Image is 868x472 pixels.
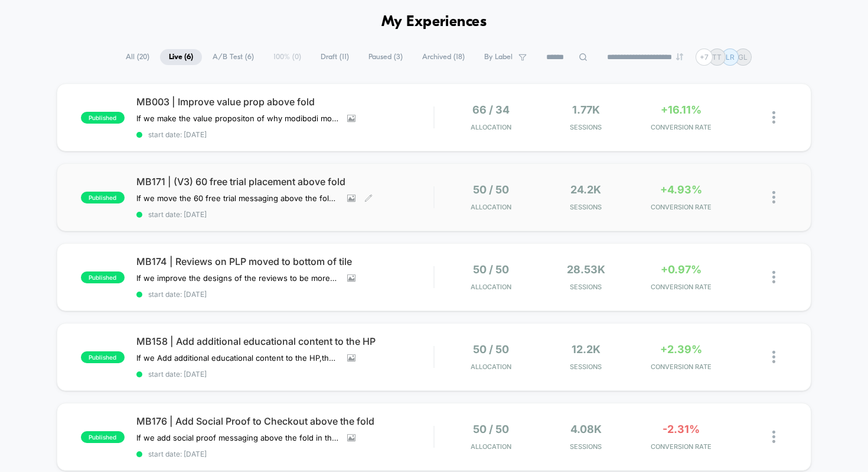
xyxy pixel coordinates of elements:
span: published [81,271,125,283]
span: Sessions [541,442,631,451]
span: Paused ( 3 ) [360,49,412,65]
span: 50 / 50 [473,343,509,355]
span: 12.2k [572,343,601,355]
img: close [772,191,775,203]
span: Allocation [471,203,511,211]
span: -2.31% [663,423,700,435]
span: If we add social proof messaging above the fold in the checkout,then conversions will increase,be... [136,433,338,442]
span: If we move the 60 free trial messaging above the fold for mobile,then conversions will increase,b... [136,193,338,203]
span: 24.2k [570,183,601,196]
span: 1.77k [572,104,600,116]
span: +2.39% [660,343,702,355]
span: MB158 | Add additional educational content to the HP [136,335,434,347]
span: All ( 20 ) [117,49,158,65]
p: LR [726,53,735,62]
span: 50 / 50 [473,263,509,276]
span: +4.93% [660,183,702,196]
p: TT [712,53,722,62]
span: 50 / 50 [473,183,509,196]
span: published [81,192,125,203]
img: close [772,431,775,443]
span: Live ( 6 ) [160,49,202,65]
span: MB171 | (V3) 60 free trial placement above fold [136,176,434,187]
span: published [81,112,125,124]
h1: My Experiences [381,14,487,31]
span: If we make the value propositon of why modibodi more clear above the fold,then conversions will i... [136,114,338,123]
span: 4.08k [570,423,602,435]
img: close [772,111,775,124]
span: CONVERSION RATE [637,203,726,211]
span: CONVERSION RATE [637,363,726,371]
div: + 7 [696,49,713,66]
span: Draft ( 11 ) [312,49,358,65]
span: MB176 | Add Social Proof to Checkout above the fold [136,415,434,427]
span: start date: [DATE] [136,130,434,139]
img: close [772,351,775,363]
span: If we Add additional educational content to the HP,then CTR will increase,because visitors are be... [136,353,338,363]
span: published [81,431,125,443]
span: start date: [DATE] [136,290,434,299]
span: CONVERSION RATE [637,442,726,451]
span: Allocation [471,442,511,451]
span: Archived ( 18 ) [413,49,474,65]
span: A/B Test ( 6 ) [204,49,263,65]
span: By Label [484,53,513,62]
span: published [81,351,125,363]
span: Sessions [541,283,631,291]
span: 66 / 34 [472,104,510,116]
span: start date: [DATE] [136,450,434,458]
span: start date: [DATE] [136,370,434,379]
span: CONVERSION RATE [637,123,726,131]
span: MB003 | Improve value prop above fold [136,96,434,108]
span: +16.11% [661,104,701,116]
span: 50 / 50 [473,423,509,435]
img: end [676,53,683,60]
span: Allocation [471,363,511,371]
span: If we improve the designs of the reviews to be more visible and credible,then conversions will in... [136,273,338,283]
span: Allocation [471,283,511,291]
span: CONVERSION RATE [637,283,726,291]
span: start date: [DATE] [136,210,434,219]
span: 28.53k [567,263,605,276]
span: MB174 | Reviews on PLP moved to bottom of tile [136,256,434,267]
p: GL [738,53,748,62]
span: Sessions [541,203,631,211]
span: +0.97% [661,263,701,276]
span: Sessions [541,123,631,131]
span: Sessions [541,363,631,371]
span: Allocation [471,123,511,131]
img: close [772,271,775,283]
